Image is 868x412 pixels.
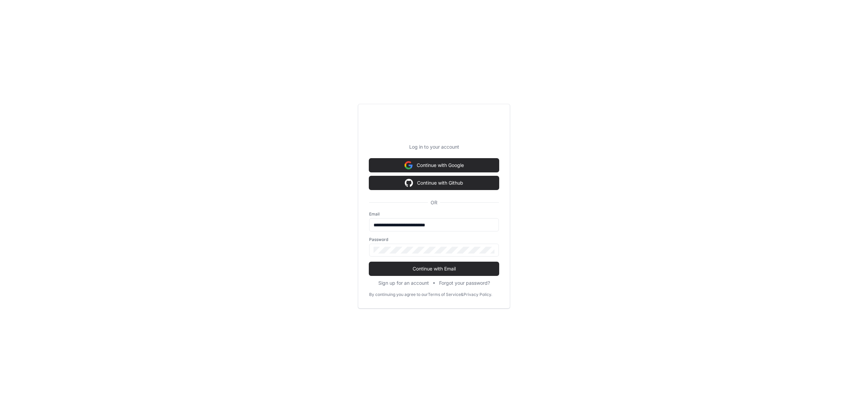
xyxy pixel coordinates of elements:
div: By continuing you agree to our [369,292,428,297]
img: Sign in with google [405,176,413,190]
button: Continue with Github [369,176,499,190]
img: Sign in with google [404,158,413,172]
button: Continue with Email [369,262,499,276]
button: Continue with Google [369,158,499,172]
p: Log in to your account [369,144,499,150]
label: Password [369,237,499,242]
div: & [461,292,464,297]
label: Email [369,211,499,217]
button: Forgot your password? [439,280,490,286]
a: Terms of Service [428,292,461,297]
span: Continue with Email [369,265,499,272]
span: OR [428,199,440,206]
a: Privacy Policy. [464,292,492,297]
button: Sign up for an account [378,280,429,286]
